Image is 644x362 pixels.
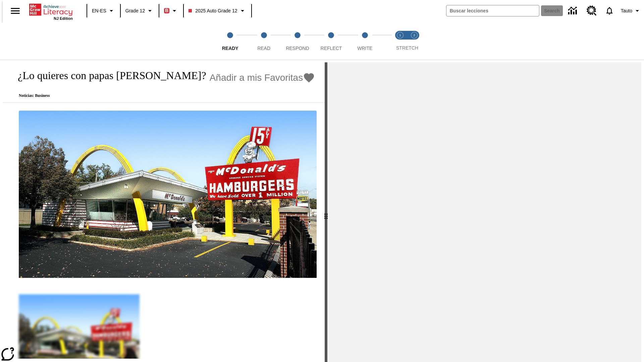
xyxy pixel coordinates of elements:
[621,7,632,14] span: Tauto
[189,7,237,14] span: 2025 Auto Grade 12
[11,93,315,98] p: Noticias: Business
[11,69,206,82] h1: ¿Lo quieres con papas [PERSON_NAME]?
[278,23,317,60] button: Respond step 3 of 5
[257,46,270,51] span: Read
[54,16,73,20] span: NJ Edition
[222,46,238,51] span: Ready
[125,7,145,14] span: Grade 12
[161,5,181,17] button: Boost El color de la clase es rojo. Cambiar el color de la clase.
[446,5,539,16] input: search field
[29,2,73,20] div: Portada
[244,23,283,60] button: Read step 2 of 5
[92,7,106,14] span: EN-ES
[19,111,317,278] img: One of the first McDonald's stores, with the iconic red sign and golden arches.
[210,72,303,83] span: Añadir a mis Favoritas
[405,23,424,60] button: Stretch Respond step 2 of 2
[89,5,118,17] button: Language: EN-ES, Selecciona un idioma
[618,5,644,17] button: Perfil/Configuración
[210,72,315,83] button: Añadir a mis Favoritas - ¿Lo quieres con papas fritas?
[3,62,325,359] div: reading
[399,34,401,37] text: 1
[186,5,249,17] button: Class: 2025 Auto Grade 12, Selecciona una clase
[564,2,583,20] a: Centro de información
[312,23,351,60] button: Reflect step 4 of 5
[165,6,168,15] span: B
[396,45,418,51] span: STRETCH
[390,23,410,60] button: Stretch Read step 1 of 2
[286,46,309,51] span: Respond
[583,2,601,20] a: Centro de recursos, Se abrirá en una pestaña nueva.
[123,5,157,17] button: Grado: Grade 12, Elige un grado
[321,46,342,51] span: Reflect
[5,1,25,21] button: Abrir el menú lateral
[211,23,250,60] button: Ready step 1 of 5
[413,34,415,37] text: 2
[327,62,641,362] div: activity
[345,23,384,60] button: Write step 5 of 5
[325,62,327,362] div: Pulsa la tecla de intro o la barra espaciadora y luego presiona las flechas de derecha e izquierd...
[601,2,618,19] a: Notificaciones
[357,46,372,51] span: Write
